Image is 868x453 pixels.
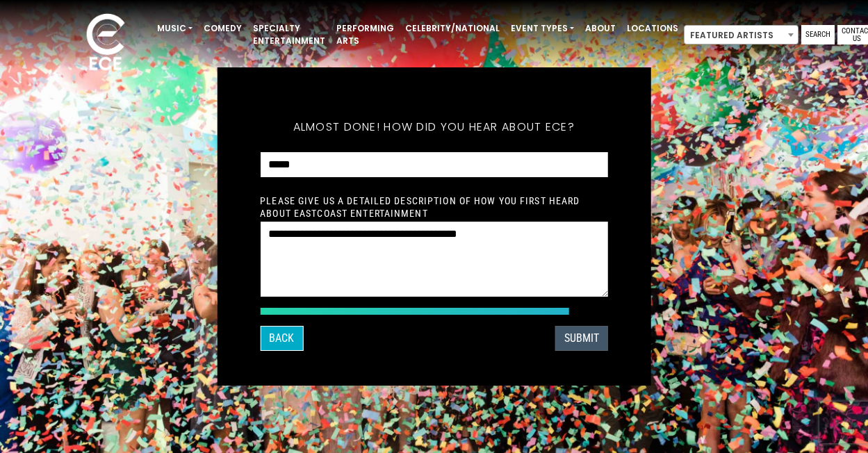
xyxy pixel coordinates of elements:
a: Event Types [505,17,580,40]
button: Back [260,326,303,351]
img: ece_new_logo_whitev2-1.png [71,10,140,77]
label: Please give us a detailed description of how you first heard about EastCoast Entertainment [260,195,608,220]
select: How did you hear about ECE [260,152,608,178]
span: Featured Artists [684,25,799,44]
span: Featured Artists [685,26,798,45]
a: About [580,17,621,40]
a: Music [152,17,198,40]
button: SUBMIT [555,326,608,351]
h5: Almost done! How did you hear about ECE? [260,102,607,152]
a: Locations [621,17,684,40]
a: Comedy [198,17,247,40]
a: Celebrity/National [400,17,505,40]
a: Specialty Entertainment [247,17,331,53]
a: Performing Arts [331,17,400,53]
a: Search [801,25,835,44]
